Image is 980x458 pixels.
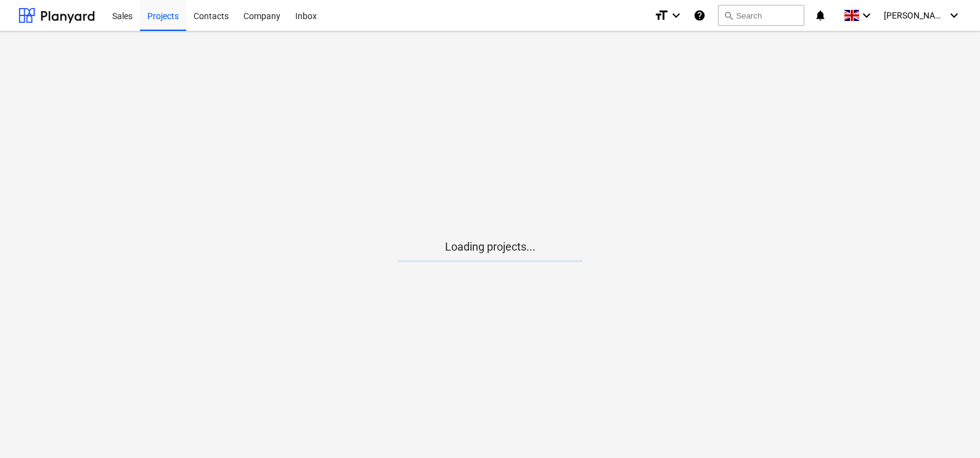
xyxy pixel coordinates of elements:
i: keyboard_arrow_down [859,8,874,23]
i: Knowledge base [693,8,706,23]
span: search [724,10,733,20]
i: keyboard_arrow_down [669,8,684,23]
span: [PERSON_NAME] [884,10,945,20]
button: Search [718,5,804,26]
p: Loading projects... [398,239,582,254]
i: notifications [814,8,827,23]
i: format_size [654,8,669,23]
i: keyboard_arrow_down [947,8,962,23]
